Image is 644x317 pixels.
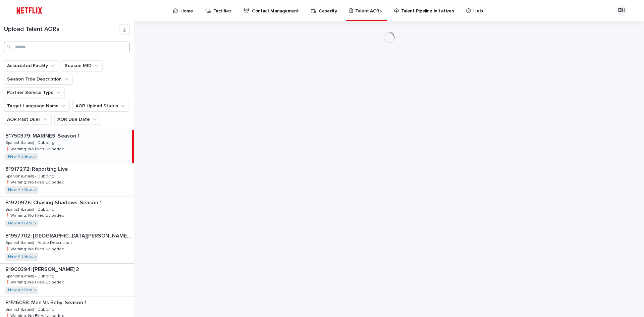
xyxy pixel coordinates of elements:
button: AOR Past Due? [4,114,52,125]
p: Spanish (Latam) - Dubbing [5,306,56,312]
a: New Art Group [8,288,36,293]
a: New Art Group [8,154,36,159]
a: New Art Group [8,221,36,226]
input: Search [4,42,130,52]
p: 81750379: MARINES: Season 1 [5,131,81,139]
p: Spanish (Latam) - Dubbing [5,139,56,145]
button: Season Title Description [4,74,73,85]
p: 81900394: [PERSON_NAME] 2 [5,265,80,273]
button: Season MID [62,60,103,71]
button: Associated Facility [4,60,59,71]
p: ❗️Warning: No Files Uploaded [5,279,66,285]
p: ❗️Warning: No Files Uploaded [5,246,66,252]
button: AOR Due Date [54,114,101,125]
p: 81957702: [GEOGRAPHIC_DATA][PERSON_NAME] (aka I'm not [PERSON_NAME]) [5,231,132,239]
p: 81516058: Man Vs Baby: Season 1 [5,298,88,306]
button: Partner Service Type [4,87,65,98]
h1: Upload Talent AORs [4,26,119,33]
button: AOR Upload Status [72,101,129,111]
p: Spanish (Latam) - Audio Description [5,239,73,245]
a: New Art Group [8,254,36,259]
p: ❗️Warning: No Files Uploaded [5,212,66,218]
p: 81917272: Reporting Live [5,165,69,172]
img: ifQbXi3ZQGMSEF7WDB7W [13,4,45,17]
p: Spanish (Latam) - Dubbing [5,206,56,212]
p: ❗️Warning: No Files Uploaded [5,146,66,152]
p: 81920976: Chasing Shadows: Season 1 [5,198,103,206]
p: Spanish (Latam) - Dubbing [5,273,56,279]
a: New Art Group [8,188,36,192]
p: Spanish (Latam) - Dubbing [5,173,56,179]
p: ❗️Warning: No Files Uploaded [5,179,66,185]
button: Target Language Name [4,101,70,111]
div: BH [616,5,627,16]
